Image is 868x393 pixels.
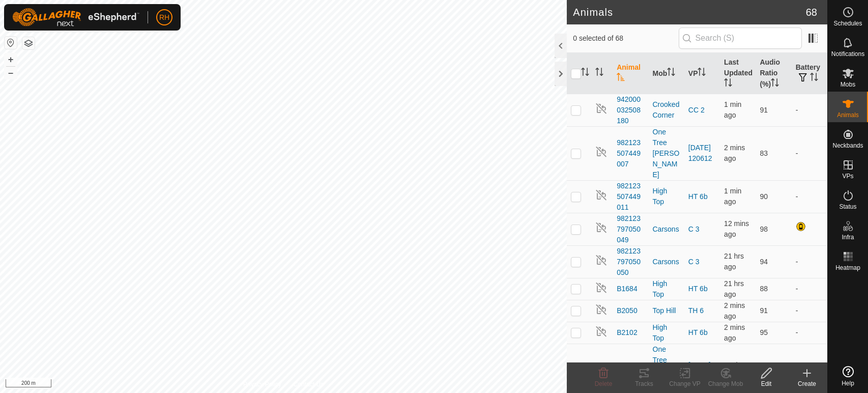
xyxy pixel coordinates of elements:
[839,204,856,210] span: Status
[833,20,862,26] span: Schedules
[573,33,678,44] span: 0 selected of 68
[756,53,791,94] th: Audio Ratio (%)
[688,361,712,380] a: [DATE] 120612
[760,149,768,157] span: 83
[649,53,684,94] th: Mob
[688,225,700,233] a: C 3
[792,126,827,180] td: -
[653,278,680,300] div: High Top
[653,99,680,121] div: Crooked Corner
[617,94,644,126] span: 942000032508180
[624,379,664,388] div: Tracks
[595,254,607,266] img: returning off
[835,265,860,271] span: Heatmap
[573,6,806,18] h2: Animals
[724,252,744,271] span: 31 Aug 2025, 11:42 am
[595,380,613,387] span: Delete
[792,245,827,278] td: -
[832,143,863,149] span: Neckbands
[243,380,281,389] a: Privacy Policy
[724,80,732,88] p-sorticon: Activate to sort
[760,106,768,114] span: 91
[828,362,868,390] a: Help
[792,180,827,213] td: -
[771,80,779,88] p-sorticon: Activate to sort
[698,69,706,77] p-sorticon: Activate to sort
[842,380,854,386] span: Help
[595,189,607,201] img: returning off
[12,8,139,26] img: Gallagher Logo
[746,379,787,388] div: Edit
[787,379,827,388] div: Create
[159,12,169,23] span: RH
[720,53,756,94] th: Last Updated
[617,284,637,294] span: B1684
[653,322,680,344] div: High Top
[688,285,708,293] a: HT 6b
[688,144,712,162] a: [DATE] 120612
[653,186,680,207] div: High Top
[760,192,768,201] span: 90
[842,234,854,240] span: Infra
[664,379,705,388] div: Change VP
[806,5,817,20] span: 68
[679,27,802,49] input: Search (S)
[595,69,603,77] p-sorticon: Activate to sort
[842,173,853,179] span: VPs
[617,305,637,316] span: B2050
[760,328,768,336] span: 95
[595,102,607,115] img: returning off
[653,224,680,235] div: Carsons
[792,94,827,126] td: -
[595,282,607,294] img: returning off
[724,301,745,320] span: 1 Sept 2025, 9:12 am
[667,69,675,77] p-sorticon: Activate to sort
[688,106,705,114] a: CC 2
[760,285,768,293] span: 88
[595,146,607,158] img: returning off
[792,322,827,344] td: -
[810,74,818,82] p-sorticon: Activate to sort
[617,327,637,338] span: B2102
[617,74,625,82] p-sorticon: Activate to sort
[22,37,35,49] button: Map Layers
[724,219,749,238] span: 1 Sept 2025, 9:02 am
[724,187,741,206] span: 1 Sept 2025, 9:13 am
[5,37,17,49] button: Reset Map
[760,258,768,266] span: 94
[617,137,644,170] span: 982123507449007
[724,279,744,298] span: 31 Aug 2025, 11:43 am
[653,127,680,180] div: One Tree [PERSON_NAME]
[792,300,827,322] td: -
[617,181,644,213] span: 982123507449011
[688,258,700,266] a: C 3
[5,67,17,79] button: –
[831,51,864,57] span: Notifications
[837,112,859,118] span: Animals
[595,325,607,338] img: returning off
[760,225,768,233] span: 98
[617,246,644,278] span: 982123797050050
[688,306,704,315] a: TH 6
[617,213,644,245] span: 982123797050049
[581,69,589,77] p-sorticon: Activate to sort
[688,328,708,336] a: HT 6b
[684,53,720,94] th: VP
[705,379,746,388] div: Change Mob
[792,53,827,94] th: Battery
[294,380,324,389] a: Contact Us
[688,192,708,201] a: HT 6b
[724,100,741,119] span: 1 Sept 2025, 9:13 am
[595,303,607,316] img: returning off
[760,306,768,315] span: 91
[5,53,17,66] button: +
[724,144,745,162] span: 1 Sept 2025, 9:12 am
[653,305,680,316] div: Top Hill
[595,221,607,234] img: returning off
[653,257,680,267] div: Carsons
[841,81,855,88] span: Mobs
[724,323,745,342] span: 1 Sept 2025, 9:12 am
[724,361,745,380] span: 1 Sept 2025, 9:12 am
[613,53,648,94] th: Animal
[792,278,827,300] td: -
